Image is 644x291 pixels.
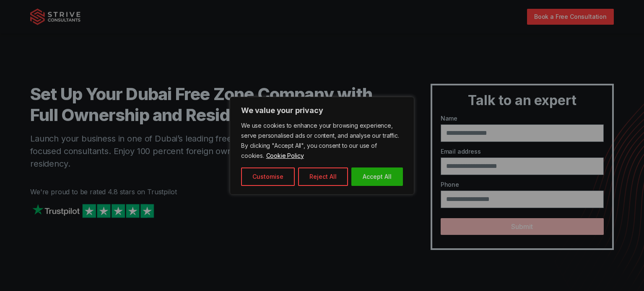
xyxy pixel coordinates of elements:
button: Reject All [298,167,348,186]
div: We value your privacy [230,97,414,195]
p: We value your privacy [241,106,403,116]
button: Customise [241,167,295,186]
p: We use cookies to enhance your browsing experience, serve personalised ads or content, and analys... [241,121,403,161]
a: Cookie Policy [266,152,304,160]
button: Accept All [351,167,403,186]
